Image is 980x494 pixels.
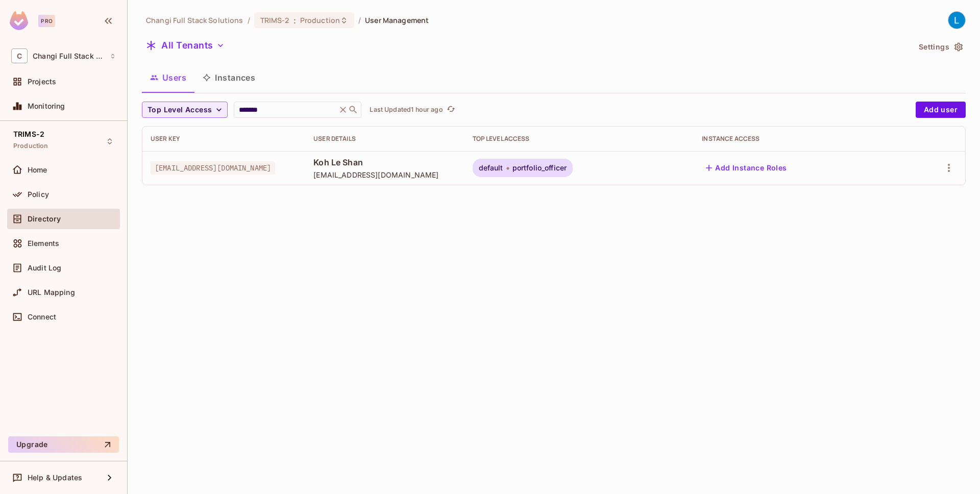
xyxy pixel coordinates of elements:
img: Le Shan Work [948,12,965,29]
span: default [479,164,503,172]
span: Help & Updates [28,474,82,482]
span: TRIMS-2 [13,130,44,138]
span: Production [300,15,340,25]
span: Connect [28,313,56,321]
span: [EMAIL_ADDRESS][DOMAIN_NAME] [313,170,456,180]
button: Add Instance Roles [702,160,791,176]
span: Workspace: Changi Full Stack Solutions [33,52,105,60]
span: Policy [28,190,49,199]
div: Pro [38,15,55,27]
span: portfolio_officer [512,164,567,172]
span: Production [13,142,48,150]
img: SReyMgAAAABJRU5ErkJggg== [10,11,28,30]
span: Elements [28,239,59,248]
button: Settings [915,39,966,55]
span: Click to refresh data [443,104,457,116]
span: Home [28,166,47,174]
span: refresh [447,105,455,115]
button: Top Level Access [142,102,228,118]
button: Instances [194,65,263,90]
button: Add user [916,102,966,118]
span: User Management [365,15,429,25]
span: Projects [28,78,56,86]
span: Koh Le Shan [313,157,456,168]
button: refresh [445,104,457,116]
span: TRIMS-2 [260,15,289,25]
span: C [11,48,28,63]
li: / [248,15,250,25]
span: Monitoring [28,102,65,110]
span: : [293,16,297,24]
div: User Key [151,135,297,143]
div: User Details [313,135,456,143]
button: Upgrade [8,436,119,453]
span: Directory [28,215,61,223]
span: Audit Log [28,264,61,272]
p: Last Updated 1 hour ago [370,106,443,114]
button: All Tenants [142,37,229,54]
span: [EMAIL_ADDRESS][DOMAIN_NAME] [151,161,275,175]
span: URL Mapping [28,288,75,297]
li: / [358,15,361,25]
div: Instance Access [702,135,893,143]
span: Top Level Access [148,104,212,116]
button: Users [142,65,194,90]
span: the active workspace [146,15,243,25]
div: Top Level Access [473,135,686,143]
